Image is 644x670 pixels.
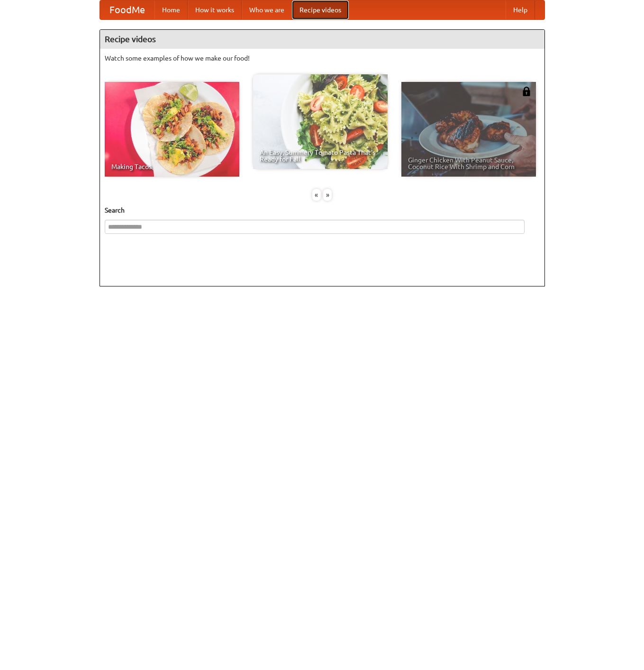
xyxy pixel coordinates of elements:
div: » [323,189,332,201]
a: Who we are [242,0,292,19]
span: An Easy, Summery Tomato Pasta That's Ready for Fall [260,149,381,162]
a: FoodMe [100,0,154,19]
a: Help [506,0,535,19]
a: Home [154,0,188,19]
h4: Recipe videos [100,30,544,49]
a: Recipe videos [292,0,349,19]
span: Making Tacos [111,163,233,170]
img: 483408.png [522,87,531,96]
div: « [312,189,321,201]
a: An Easy, Summery Tomato Pasta That's Ready for Fall [253,74,388,169]
a: Making Tacos [105,82,239,177]
a: How it works [188,0,242,19]
h5: Search [105,205,540,215]
p: Watch some examples of how we make our food! [105,54,540,63]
